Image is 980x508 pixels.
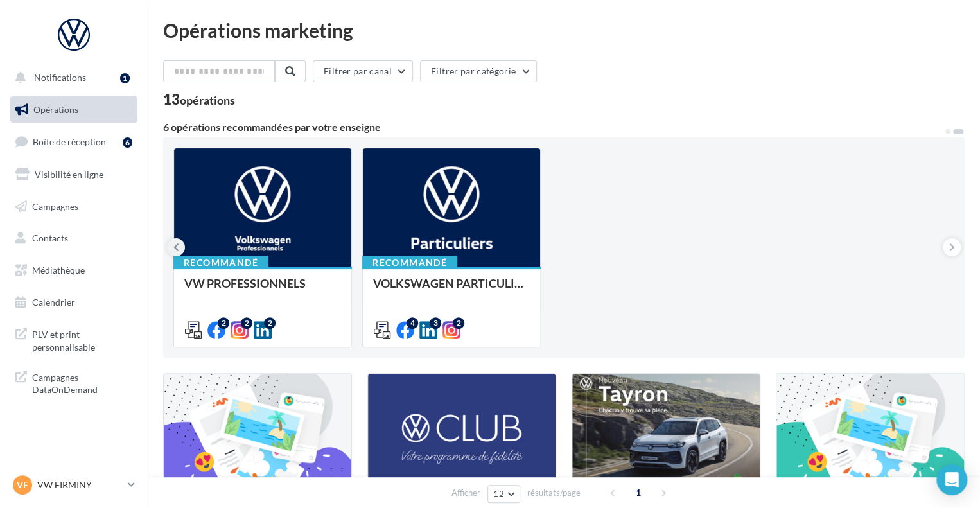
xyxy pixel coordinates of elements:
[33,104,78,115] span: Opérations
[8,128,140,155] a: Boîte de réception6
[163,122,944,132] div: 6 opérations recommandées par votre enseigne
[32,369,132,396] span: Campagnes DataOnDemand
[184,277,341,302] div: VW PROFESSIONNELS
[34,72,86,83] span: Notifications
[936,464,967,495] div: Open Intercom Messenger
[32,265,85,276] span: Médiathèque
[8,363,140,401] a: Campagnes DataOnDemand
[8,257,140,284] a: Médiathèque
[527,487,581,499] span: résultats/page
[8,96,140,123] a: Opérations
[35,169,103,180] span: Visibilité en ligne
[32,232,68,243] span: Contacts
[430,317,441,329] div: 3
[32,200,78,211] span: Campagnes
[420,60,537,82] button: Filtrer par catégorie
[8,320,140,358] a: PLV et print personnalisable
[487,485,520,503] button: 12
[32,326,132,353] span: PLV et print personnalisable
[120,73,130,83] div: 1
[628,482,649,503] span: 1
[10,473,137,497] a: VF VW FIRMINY
[37,478,123,491] p: VW FIRMINY
[163,92,235,107] div: 13
[453,317,464,329] div: 2
[17,478,28,491] span: VF
[451,487,480,499] span: Afficher
[407,317,418,329] div: 4
[8,289,140,316] a: Calendrier
[8,193,140,220] a: Campagnes
[32,297,75,308] span: Calendrier
[8,225,140,252] a: Contacts
[180,94,235,106] div: opérations
[218,317,229,329] div: 2
[8,161,140,188] a: Visibilité en ligne
[173,256,268,270] div: Recommandé
[33,136,106,147] span: Boîte de réception
[493,489,504,499] span: 12
[373,277,530,302] div: VOLKSWAGEN PARTICULIER
[313,60,413,82] button: Filtrer par canal
[8,64,135,91] button: Notifications 1
[264,317,276,329] div: 2
[241,317,252,329] div: 2
[362,256,457,270] div: Recommandé
[123,137,132,148] div: 6
[163,21,965,40] div: Opérations marketing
